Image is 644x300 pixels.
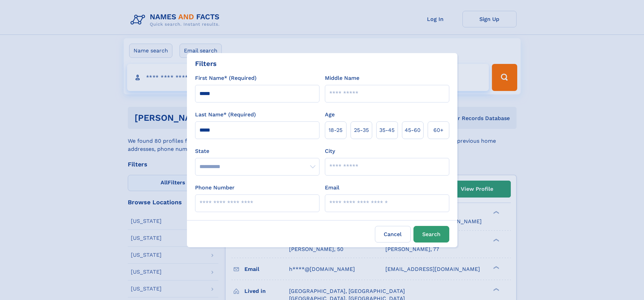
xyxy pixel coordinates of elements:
button: Search [413,226,449,243]
label: City [325,147,335,155]
label: Cancel [375,226,411,243]
span: 35‑45 [379,126,395,134]
label: Last Name* (Required) [195,111,256,119]
label: Middle Name [325,74,359,82]
span: 60+ [433,126,444,134]
div: Filters [195,59,217,69]
span: 18‑25 [329,126,342,134]
span: 25‑35 [354,126,369,134]
label: State [195,147,319,155]
label: Age [325,111,335,119]
span: 45‑60 [405,126,421,134]
label: Phone Number [195,184,235,192]
label: Email [325,184,339,192]
label: First Name* (Required) [195,74,257,82]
